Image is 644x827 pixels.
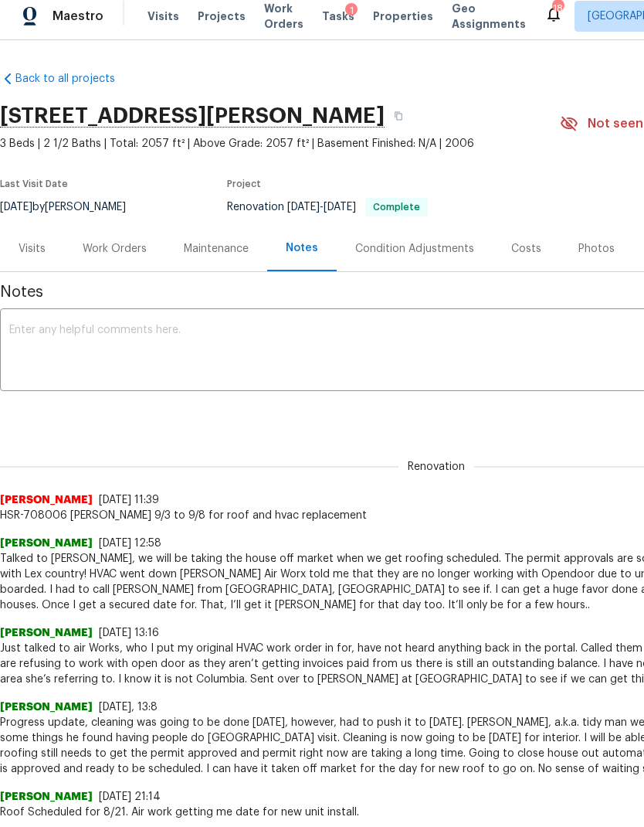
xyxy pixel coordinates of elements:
span: [DATE] 13:16 [99,628,159,638]
span: [DATE] [287,202,320,213]
span: [DATE] [324,202,356,213]
span: [DATE], 13:8 [99,702,158,713]
button: Copy Address [385,102,412,130]
span: Maestro [53,9,103,24]
span: Work Orders [264,1,303,32]
span: Projects [198,9,246,24]
span: Complete [367,202,426,212]
span: Tasks [322,11,354,22]
div: Maintenance [184,241,249,257]
div: Work Orders [83,241,147,257]
span: Renovation [398,459,474,475]
span: Visits [147,9,179,24]
div: Costs [511,241,541,257]
div: Condition Adjustments [355,241,474,257]
span: Project [227,179,261,189]
div: 18 [552,1,563,16]
span: Renovation [227,202,428,213]
div: Visits [19,241,46,257]
span: Properties [373,9,433,24]
span: Geo Assignments [452,1,526,32]
span: - [287,202,356,213]
div: Notes [286,240,318,256]
div: 1 [345,3,358,19]
span: [DATE] 12:58 [99,538,161,549]
span: [DATE] 11:39 [99,495,159,505]
div: Photos [578,241,615,257]
span: [DATE] 21:14 [99,791,161,802]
